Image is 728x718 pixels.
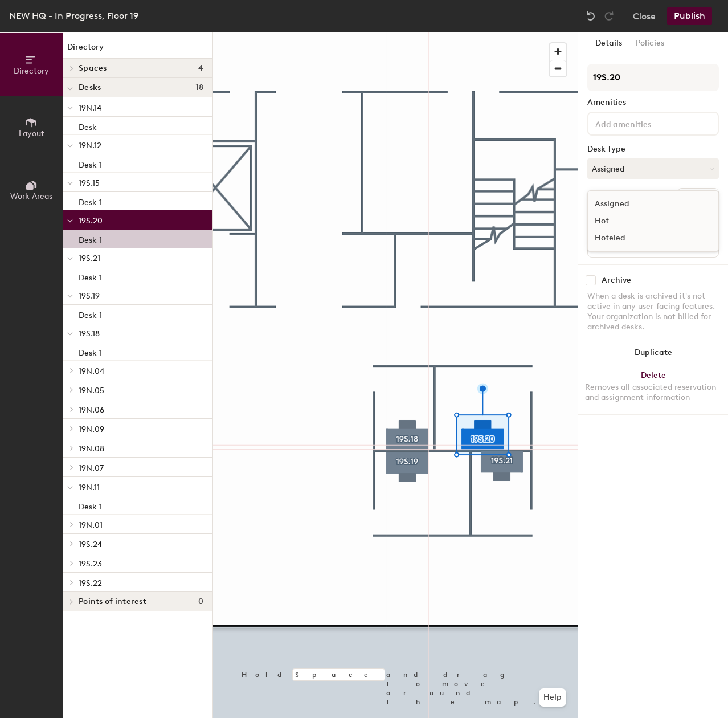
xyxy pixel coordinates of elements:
[677,188,719,207] button: Ungroup
[593,116,696,130] input: Add amenities
[79,119,97,132] p: Desk
[79,597,146,606] span: Points of interest
[79,178,100,188] span: 19S.15
[587,98,719,107] div: Amenities
[79,83,101,92] span: Desks
[587,158,719,179] button: Assigned
[79,520,103,530] span: 19N.01
[578,364,728,414] button: DeleteRemoves all associated reservation and assignment information
[79,386,104,395] span: 19N.05
[79,366,104,376] span: 19N.04
[198,597,203,606] span: 0
[79,540,102,549] span: 19S.24
[9,9,138,23] div: NEW HQ - In Progress, Floor 19
[198,64,203,73] span: 4
[19,129,44,138] span: Layout
[79,194,102,207] p: Desk 1
[79,578,102,588] span: 19S.22
[79,444,104,454] span: 19N.08
[585,382,721,403] div: Removes all associated reservation and assignment information
[79,499,102,512] p: Desk 1
[588,32,629,55] button: Details
[539,688,566,707] button: Help
[79,141,101,150] span: 19N.12
[79,270,102,283] p: Desk 1
[79,307,102,320] p: Desk 1
[79,232,102,245] p: Desk 1
[195,83,203,92] span: 18
[578,341,728,364] button: Duplicate
[79,157,102,170] p: Desk 1
[79,216,103,226] span: 19S.20
[79,103,101,113] span: 19N.14
[79,425,104,434] span: 19N.09
[79,64,107,73] span: Spaces
[588,230,702,247] div: Hoteled
[79,254,100,263] span: 19S.21
[79,559,102,569] span: 19S.23
[629,32,671,55] button: Policies
[587,145,719,154] div: Desk Type
[585,10,596,22] img: Undo
[79,483,100,492] span: 19N.11
[79,345,102,358] p: Desk 1
[10,191,52,201] span: Work Areas
[587,291,719,332] div: When a desk is archived it's not active in any user-facing features. Your organization is not bil...
[79,405,104,415] span: 19N.06
[588,195,702,213] div: Assigned
[79,463,104,473] span: 19N.07
[79,291,100,301] span: 19S.19
[79,329,100,338] span: 19S.18
[588,213,702,230] div: Hot
[14,66,49,76] span: Directory
[633,7,656,25] button: Close
[603,10,615,22] img: Redo
[667,7,712,25] button: Publish
[63,41,212,59] h1: Directory
[602,276,631,285] div: Archive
